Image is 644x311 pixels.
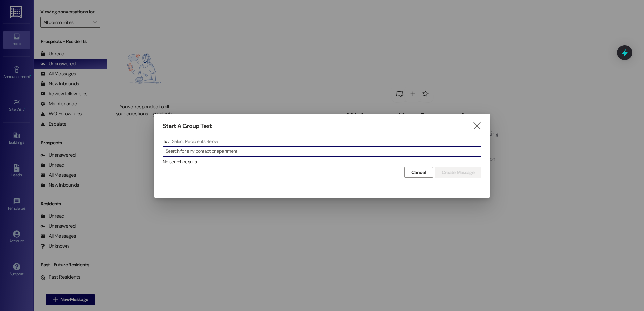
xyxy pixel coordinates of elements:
button: Create Message [435,167,481,178]
h3: Start A Group Text [163,122,212,130]
h3: To: [163,138,169,144]
button: Cancel [404,167,433,178]
i:  [472,122,481,129]
div: No search results [163,158,481,165]
span: Create Message [442,169,474,176]
input: Search for any contact or apartment [166,147,481,156]
span: Cancel [411,169,426,176]
h4: Select Recipients Below [172,138,218,144]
